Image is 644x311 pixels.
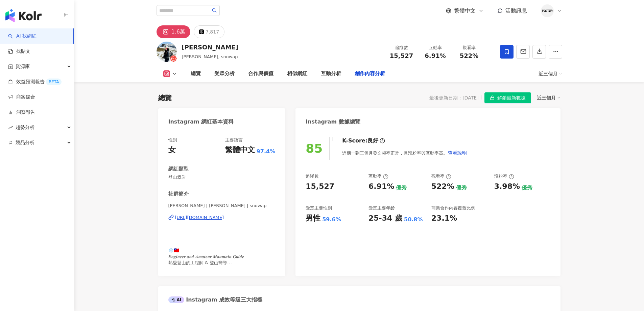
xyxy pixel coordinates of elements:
[505,7,527,14] span: 活動訊息
[306,141,323,155] div: 85
[322,216,341,223] div: 59.6%
[168,174,276,180] span: 登山攀岩
[456,44,482,51] div: 觀看率
[8,79,62,85] a: 效益預測報告BETA
[306,205,332,211] div: 受眾主要性別
[158,93,172,103] div: 總覽
[225,145,255,155] div: 繁體中文
[541,4,554,17] img: %E7%A4%BE%E7%BE%A4%E7%94%A8LOGO.png
[168,203,276,209] span: [PERSON_NAME] | [PERSON_NAME] | snowap
[168,215,276,221] a: [URL][DOMAIN_NAME]
[456,184,467,192] div: 優秀
[448,150,467,156] span: 查看說明
[175,215,224,221] div: [URL][DOMAIN_NAME]
[497,93,526,104] span: 解鎖最新數據
[168,165,189,173] div: 網紅類型
[368,205,395,211] div: 受眾主要年齡
[157,25,190,38] button: 1.6萬
[5,9,42,22] img: logo
[494,181,520,192] div: 3.98%
[168,248,268,302] span: ❄️🇹🇼 𝑬𝒏𝒈𝒊𝒏𝒆𝒆𝒓 𝒂𝒏𝒅 𝑨𝒎𝒂𝒕𝒆𝒖𝒓 𝑴𝒐𝒖𝒏𝒕𝒂𝒊𝒏 𝑮𝒖𝒊𝒅𝒆 熱愛登山的工程師 & 登山嚮導 ▲登山 、戶外 ▲行程規劃 ▲品牌合作 - ＊合作✉️[EMAIL_ADDRES...
[8,33,37,40] a: searchAI 找網紅
[306,173,319,179] div: 追蹤數
[182,54,238,59] span: [PERSON_NAME], snowap
[168,118,234,126] div: Instagram 網紅基本資料
[306,213,320,224] div: 男性
[423,44,448,51] div: 互動率
[431,181,454,192] div: 522%
[225,137,243,143] div: 主要語言
[368,213,402,224] div: 25-34 歲
[431,173,451,179] div: 觀看率
[368,173,388,179] div: 互動率
[429,95,478,101] div: 最後更新日期：[DATE]
[306,181,334,192] div: 15,527
[16,59,30,74] span: 資源庫
[522,184,532,192] div: 優秀
[484,92,531,103] button: 解鎖最新數據
[206,27,219,37] div: 7,817
[8,109,35,116] a: 洞察報告
[425,52,446,59] span: 6.91%
[404,216,423,223] div: 50.8%
[460,52,479,59] span: 522%
[214,70,235,78] div: 受眾分析
[182,43,238,51] div: [PERSON_NAME]
[8,125,13,130] span: rise
[368,181,394,192] div: 6.91%
[168,296,185,303] div: AI
[168,137,177,143] div: 性別
[389,44,414,51] div: 追蹤數
[191,70,201,78] div: 總覽
[537,93,560,102] div: 近三個月
[431,205,475,211] div: 商業合作內容覆蓋比例
[342,146,467,160] div: 近期一到三個月發文頻率正常，且漲粉率與互動率高。
[448,146,467,160] button: 查看說明
[171,27,185,37] div: 1.6萬
[342,137,385,145] div: K-Score :
[390,52,413,59] span: 15,527
[8,94,35,101] a: 商案媒合
[321,70,341,78] div: 互動分析
[431,213,457,224] div: 23.1%
[396,184,407,192] div: 優秀
[355,70,385,78] div: 創作內容分析
[539,68,562,79] div: 近三個月
[454,7,476,15] span: 繁體中文
[8,48,30,55] a: 找貼文
[168,296,262,304] div: Instagram 成效等級三大指標
[367,137,378,145] div: 良好
[494,173,514,179] div: 漲粉率
[16,120,34,135] span: 趨勢分析
[257,148,276,155] span: 97.4%
[168,145,176,155] div: 女
[287,70,307,78] div: 相似網紅
[248,70,273,78] div: 合作與價值
[168,191,189,198] div: 社群簡介
[16,135,34,150] span: 競品分析
[212,8,217,13] span: search
[306,118,360,126] div: Instagram 數據總覽
[194,25,224,38] button: 7,817
[157,42,177,62] img: KOL Avatar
